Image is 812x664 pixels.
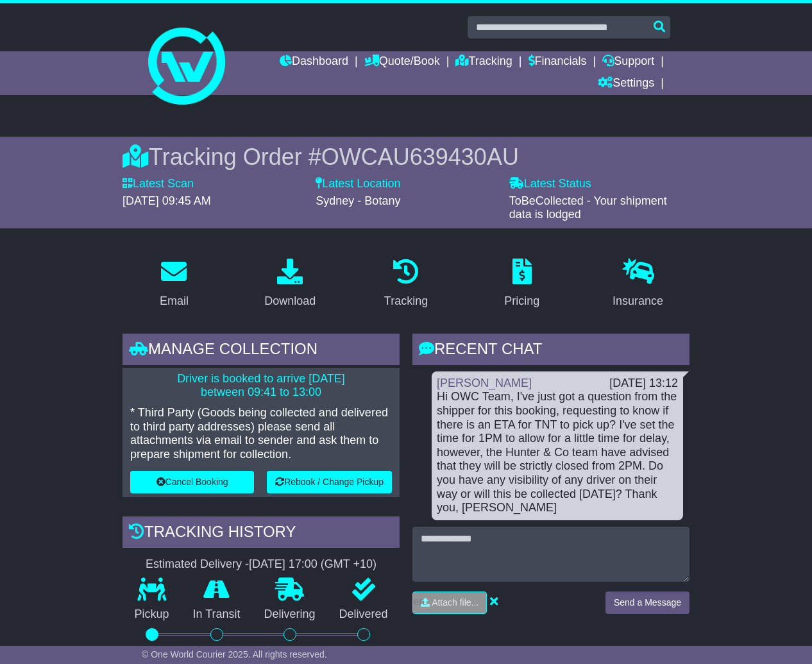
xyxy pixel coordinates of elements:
[316,194,400,207] span: Sydney - Botany
[316,177,400,191] label: Latest Location
[267,471,392,493] button: Rebook / Change Pickup
[181,608,252,622] p: In Transit
[529,51,587,73] a: Financials
[130,471,254,493] button: Cancel Booking
[376,254,436,314] a: Tracking
[256,254,324,314] a: Download
[509,177,591,191] label: Latest Status
[604,254,672,314] a: Insurance
[249,558,376,572] div: [DATE] 17:00 (GMT +10)
[455,51,512,73] a: Tracking
[130,406,392,461] p: * Third Party (Goods being collected and delivered to third party addresses) please send all atta...
[130,372,392,400] p: Driver is booked to arrive [DATE] between 09:41 to 13:00
[264,293,316,310] div: Download
[412,334,689,368] div: RECENT CHAT
[384,293,428,310] div: Tracking
[509,194,667,221] span: ToBeCollected - Your shipment data is lodged
[598,73,654,95] a: Settings
[252,608,327,622] p: Delivering
[364,51,440,73] a: Quote/Book
[123,143,689,171] div: Tracking Order #
[437,390,678,515] div: Hi OWC Team, I've just got a question from the shipper for this booking, requesting to know if th...
[321,144,519,170] span: OWCAU639430AU
[151,254,197,314] a: Email
[123,194,211,207] span: [DATE] 09:45 AM
[280,51,348,73] a: Dashboard
[605,592,689,614] button: Send a Message
[609,377,678,391] div: [DATE] 13:12
[437,377,532,389] a: [PERSON_NAME]
[496,254,548,314] a: Pricing
[613,293,663,310] div: Insurance
[123,608,181,622] p: Pickup
[602,51,654,73] a: Support
[504,293,539,310] div: Pricing
[123,177,194,191] label: Latest Scan
[327,608,400,622] p: Delivered
[123,334,400,368] div: Manage collection
[160,293,189,310] div: Email
[142,649,327,660] span: © One World Courier 2025. All rights reserved.
[123,558,400,572] div: Estimated Delivery -
[123,516,400,551] div: Tracking history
